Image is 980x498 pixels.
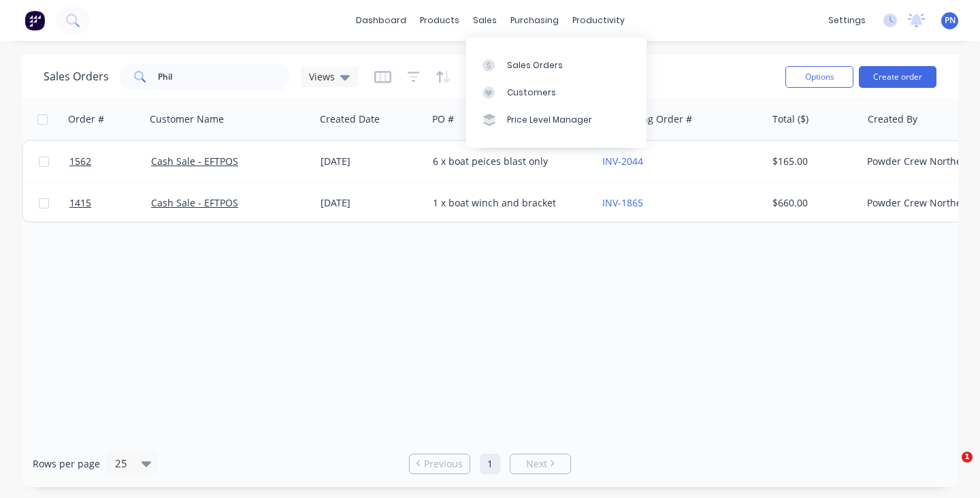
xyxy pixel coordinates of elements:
[404,454,576,474] ul: Pagination
[480,454,500,474] a: Page 1 is your current page
[33,457,100,471] span: Rows per page
[433,155,584,168] div: 6 x boat peices blast only
[466,10,504,31] div: sales
[466,106,647,134] a: Price Level Manager
[504,10,566,31] div: purchasing
[821,10,872,31] div: settings
[424,457,463,471] span: Previous
[772,112,808,126] div: Total ($)
[432,112,454,126] div: PO #
[158,63,291,91] input: Search...
[349,10,413,31] a: dashboard
[69,155,91,168] span: 1562
[69,196,91,210] span: 1415
[859,66,936,88] button: Create order
[785,66,853,88] button: Options
[320,112,380,126] div: Created Date
[507,114,592,126] div: Price Level Manager
[309,69,335,84] span: Views
[433,196,584,210] div: 1 x boat winch and bracket
[507,59,563,72] div: Sales Orders
[150,112,224,126] div: Customer Name
[772,196,852,210] div: $660.00
[413,10,466,31] div: products
[510,457,570,471] a: Next page
[321,196,422,210] div: [DATE]
[24,10,45,31] img: Factory
[962,452,973,463] span: 1
[602,155,643,168] a: INV-2044
[466,79,647,106] a: Customers
[566,10,632,31] div: productivity
[151,196,238,209] a: Cash Sale - EFTPOS
[934,452,966,484] iframe: Intercom live chat
[602,196,643,209] a: INV-1865
[410,457,470,471] a: Previous page
[69,141,151,182] a: 1562
[868,112,917,126] div: Created By
[466,51,647,78] a: Sales Orders
[507,87,556,99] div: Customers
[44,70,109,83] h1: Sales Orders
[772,155,852,168] div: $165.00
[69,183,151,223] a: 1415
[68,112,104,126] div: Order #
[945,14,955,27] span: PN
[526,457,547,471] span: Next
[321,155,422,168] div: [DATE]
[602,112,692,126] div: Accounting Order #
[151,155,238,168] a: Cash Sale - EFTPOS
